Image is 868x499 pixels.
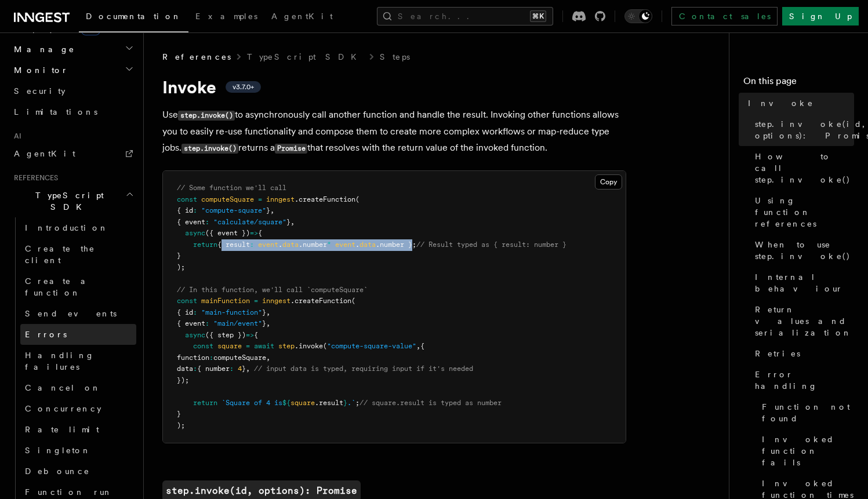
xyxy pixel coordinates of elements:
span: data [177,365,193,373]
span: Concurrency [25,404,101,413]
span: async [185,331,205,339]
span: Debounce [25,467,90,476]
span: // Result typed as { result: number } [416,241,566,249]
span: ( [351,297,355,305]
span: , [416,342,420,350]
a: Invoked function fails [757,429,854,473]
span: : [209,354,213,362]
span: Invoke [748,97,813,109]
span: = [258,195,262,203]
span: .` [347,399,355,407]
span: . [278,241,282,249]
a: Send events [20,303,136,324]
span: 4 [238,365,242,373]
span: .result [315,399,343,407]
a: AgentKit [264,3,340,31]
span: References [9,173,58,183]
span: = [254,297,258,305]
span: , [246,365,250,373]
a: Error handling [750,364,854,396]
span: data [282,241,299,249]
span: ); [177,421,185,429]
span: References [162,51,231,63]
span: Rate limit [25,425,99,434]
a: Security [9,81,136,101]
a: How to call step.invoke() [750,146,854,190]
span: => [246,331,254,339]
span: , [290,218,295,226]
span: Singleton [25,446,91,455]
span: Retries [755,348,800,359]
span: Introduction [25,223,108,232]
span: Errors [25,330,67,339]
span: . [355,241,359,249]
span: { [258,229,262,237]
span: : [250,241,254,249]
a: Singleton [20,440,136,461]
span: "main/event" [213,319,262,327]
a: AgentKit [9,143,136,164]
span: ( [355,195,359,203]
h1: Invoke [162,77,626,97]
span: const [193,342,213,350]
span: mainFunction [201,297,250,305]
span: Manage [9,43,75,55]
span: square [217,342,242,350]
span: .createFunction [290,297,351,305]
span: Cancel on [25,383,101,392]
span: : [230,365,234,373]
span: ; [355,399,359,407]
a: Examples [188,3,264,31]
span: } [177,252,181,260]
span: Documentation [86,12,181,21]
span: } [343,399,347,407]
span: { event [177,218,205,226]
button: Search...⌘K [377,7,553,26]
a: Contact sales [671,7,778,26]
a: Retries [750,343,854,364]
span: { [420,342,424,350]
span: } [177,410,181,418]
span: { result [217,241,250,249]
p: Use to asynchronously call another function and handle the result. Invoking other functions allow... [162,107,626,156]
span: Create a function [25,276,94,297]
span: AgentKit [271,12,333,21]
span: : [193,308,197,316]
a: Limitations [9,101,136,122]
span: } [262,319,266,327]
span: ({ step }) [205,331,246,339]
span: ); [177,263,185,271]
code: step.invoke() [178,111,235,121]
a: Sign Up [782,7,859,26]
span: // square.result is typed as number [359,399,502,407]
span: `Square of 4 is [221,399,282,407]
a: Invoke [743,93,854,114]
span: .createFunction [295,195,355,203]
span: Using function references [755,195,854,230]
span: }); [177,376,189,384]
span: Handling failures [25,351,95,371]
button: Monitor [9,60,136,81]
span: { number [197,365,230,373]
span: Monitor [9,64,68,76]
span: { id [177,206,193,214]
span: const [177,297,197,305]
a: Cancel on [20,377,136,398]
span: Function not found [762,401,854,424]
a: Handling failures [20,345,136,377]
span: const [177,195,197,203]
span: = [246,342,250,350]
span: computeSquare [201,195,254,203]
span: "main-function" [201,308,262,316]
a: Internal behaviour [750,267,854,299]
span: .invoke [295,342,323,350]
span: } [266,206,270,214]
span: Error handling [755,369,854,392]
span: .number [299,241,327,249]
span: inngest [262,297,290,305]
span: .number }; [376,241,416,249]
span: , [266,319,270,327]
span: AI [9,132,21,141]
span: Internal behaviour [755,271,854,294]
span: computeSquare [213,354,266,362]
